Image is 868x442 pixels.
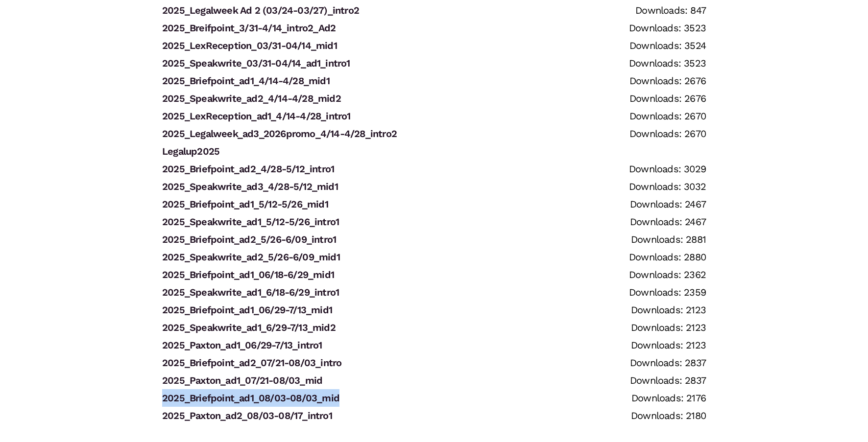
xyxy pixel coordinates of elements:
[162,233,336,245] a: 2025_Briefpoint_ad2_5/26-6/09_intro1
[630,195,706,213] div: Downloads: 2467
[629,266,706,283] div: Downloads: 2362
[629,107,706,125] div: Downloads: 2670
[629,72,706,90] div: Downloads: 2676
[162,357,341,369] a: 2025_Briefpoint_ad2_07/21-08/03_intro
[631,389,706,407] div: Downloads: 2176
[630,372,706,389] div: Downloads: 2837
[162,374,322,386] a: 2025_Paxton_ad1_07/21-08/03_mid
[162,392,339,404] a: 2025_Briefpoint_ad1_08/03-08/03_mid
[629,248,706,266] div: Downloads: 2880
[630,213,706,231] div: Downloads: 2467
[629,125,706,142] div: Downloads: 2670
[629,283,706,301] div: Downloads: 2359
[631,231,706,248] div: Downloads: 2881
[162,128,397,140] a: 2025_Legalweek_ad3_2026promo_4/14-4/28_intro2
[162,93,341,104] a: 2025_Speakwrite_ad2_4/14-4/28_mid2
[162,110,351,122] a: 2025_LexReception_ad1_4/14-4/28_intro1
[162,304,332,316] a: 2025_Briefpoint_ad1_06/29-7/13_mid1
[631,301,706,319] div: Downloads: 2123
[162,216,339,228] a: 2025_Speakwrite_ad1_5/12-5/26_intro1
[629,90,706,107] div: Downloads: 2676
[629,160,706,178] div: Downloads: 3029
[162,181,338,192] a: 2025_Speakwrite_ad3_4/28-5/12_mid1
[162,57,350,69] a: 2025_Speakwrite_03/31-04/14_ad1_intro1
[162,145,219,157] a: Legalup2025
[162,75,330,87] a: 2025_Briefpoint_ad1_4/14-4/28_mid1
[162,322,336,333] a: 2025_Speakwrite_ad1_6/29-7/13_mid2
[631,336,706,354] div: Downloads: 2123
[631,319,706,336] div: Downloads: 2123
[162,251,340,263] a: 2025_Speakwrite_ad2_5/26-6/09_mid1
[629,54,706,72] div: Downloads: 3523
[631,407,706,424] div: Downloads: 2180
[162,4,359,16] a: 2025_Legalweek Ad 2 (03/24-03/27)_intro2
[629,178,706,195] div: Downloads: 3032
[629,37,706,54] div: Downloads: 3524
[630,354,706,372] div: Downloads: 2837
[162,198,328,210] a: 2025_Briefpoint_ad1_5/12-5/26_mid1
[162,286,339,298] a: 2025_Speakwrite_ad1_6/18-6/29_intro1
[162,339,322,351] a: 2025_Paxton_ad1_06/29-7/13_intro1
[162,163,334,175] a: 2025_Briefpoint_ad2_4/28-5/12_intro1
[629,19,706,37] div: Downloads: 3523
[162,40,337,51] a: 2025_LexReception_03/31-04/14_mid1
[635,1,706,19] div: Downloads: 847
[162,22,336,34] a: 2025_Breifpoint_3/31-4/14_intro2_Ad2
[162,269,334,280] a: 2025_Briefpoint_ad1_06/18-6/29_mid1
[162,410,332,421] a: 2025_Paxton_ad2_08/03-08/17_intro1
